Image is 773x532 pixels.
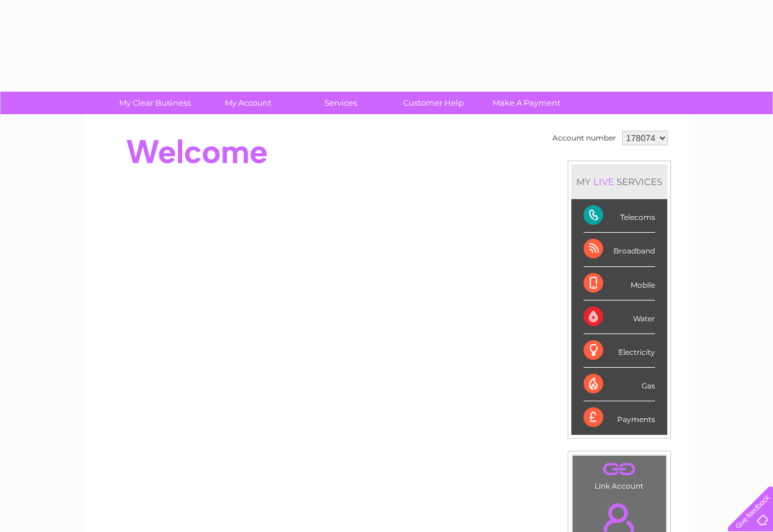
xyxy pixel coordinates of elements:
[383,92,484,114] a: Customer Help
[197,92,298,114] a: My Account
[584,334,655,368] div: Electricity
[584,368,655,401] div: Gas
[576,459,663,480] a: .
[584,401,655,434] div: Payments
[290,92,391,114] a: Services
[584,267,655,301] div: Mobile
[584,233,655,266] div: Broadband
[476,92,577,114] a: Make A Payment
[584,199,655,233] div: Telecoms
[572,455,667,494] td: Link Account
[571,164,667,199] div: MY SERVICES
[549,128,619,148] td: Account number
[591,176,617,188] div: LIVE
[104,92,205,114] a: My Clear Business
[584,301,655,334] div: Water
